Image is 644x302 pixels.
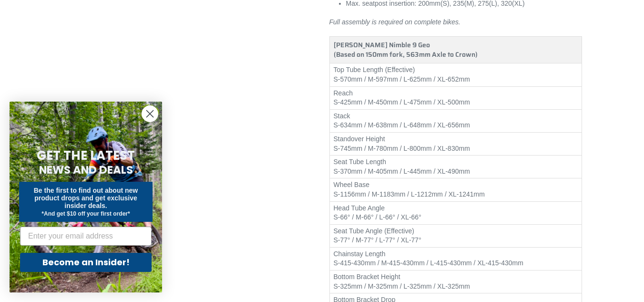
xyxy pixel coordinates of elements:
[329,109,582,132] td: Stack S-634mm / M-638mm / L-648mm / XL-656mm
[329,201,582,224] td: Head Tube Angle S-66° / M-66° / L-66° / XL-66°
[329,63,582,86] td: Top Tube Length (Effective) S-570mm / M-597mm / L-625mm / XL-652mm
[37,147,135,164] span: GET THE LATEST
[20,253,152,272] button: Become an Insider!
[20,227,152,246] input: Enter your email address
[41,210,130,217] span: *And get $10 off your first order*
[329,86,582,109] td: Reach S-425mm / M-450mm / L-475mm / XL-500mm
[142,105,158,122] button: Close dialog
[329,271,582,293] td: Bottom Bracket Height S-325mm / M-325mm / L-325mm / XL-325mm
[34,187,138,209] span: Be the first to find out about new product drops and get exclusive insider deals.
[329,156,582,178] td: Seat Tube Length S-370mm / M-405mm / L-445mm / XL-490mm
[329,178,582,201] td: Wheel Base S-1156mm / M-1183mm / L-1212mm / XL-1241mm
[329,224,582,247] td: Seat Tube Angle (Effective) S-77° / M-77° / L-77° / XL-77°
[39,162,133,177] span: NEWS AND DEALS
[329,37,582,63] th: [PERSON_NAME] Nimble 9 Geo (Based on 150mm fork, 563mm Axle to Crown)
[329,247,582,270] td: Chainstay Length S-415-430mm / M-415-430mm / L-415-430mm / XL-415-430mm
[329,18,460,26] em: Full assembly is required on complete bikes.
[329,132,582,155] td: Standover Height S-745mm / M-780mm / L-800mm / XL-830mm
